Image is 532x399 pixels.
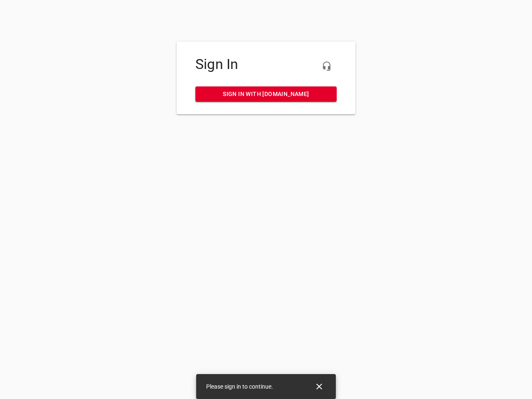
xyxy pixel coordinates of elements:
[195,56,337,73] h4: Sign In
[317,56,337,76] button: Live Chat
[195,86,337,102] a: Sign in with [DOMAIN_NAME]
[202,89,330,99] span: Sign in with [DOMAIN_NAME]
[206,383,273,390] span: Please sign in to continue.
[309,377,329,397] button: Close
